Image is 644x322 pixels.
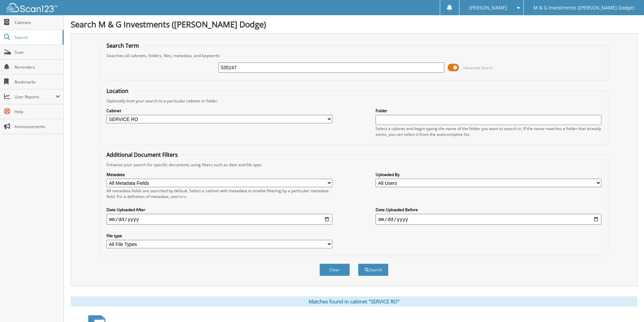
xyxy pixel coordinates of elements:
label: Folder [376,108,601,114]
div: Matches found in cabinet "SERVICE RO" [71,296,637,306]
div: All metadata fields are searched by default. Select a cabinet with metadata to enable filtering b... [106,188,332,199]
input: start [106,214,332,225]
div: Select a cabinet and begin typing the name of the folder you want to search in. If the name match... [376,126,601,137]
input: end [376,214,601,225]
span: Cabinets [15,20,60,25]
span: Help [15,109,60,115]
h1: Search M & G Investments ([PERSON_NAME] Dodge) [71,19,637,30]
label: Uploaded By [376,172,601,177]
span: M & G Investments ([PERSON_NAME] Dodge) [533,6,634,10]
img: scan123-logo-white.svg [7,3,57,12]
span: Advanced Search [463,65,493,70]
span: Reminders [15,64,60,70]
span: Scan [15,49,60,55]
span: Bookmarks [15,79,60,85]
span: [PERSON_NAME] [469,6,507,10]
span: Announcements [15,124,60,129]
legend: Location [103,87,132,95]
button: Clear [319,264,350,276]
span: Search [15,34,59,40]
button: Search [358,264,388,276]
legend: Search Term [103,42,142,49]
div: Searches all cabinets, folders, files, metadata, and keywords [103,53,605,58]
label: Date Uploaded Before [376,207,601,213]
label: File type [106,233,332,239]
label: Date Uploaded After [106,207,332,213]
span: User Reports [15,94,55,100]
div: Enhance your search for specific documents using filters such as date and file type. [103,162,605,168]
label: Cabinet [106,108,332,114]
legend: Additional Document Filters [103,151,181,158]
div: Optionally limit your search to a particular cabinet or folder [103,98,605,104]
a: here [177,194,186,199]
label: Metadata [106,172,332,177]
